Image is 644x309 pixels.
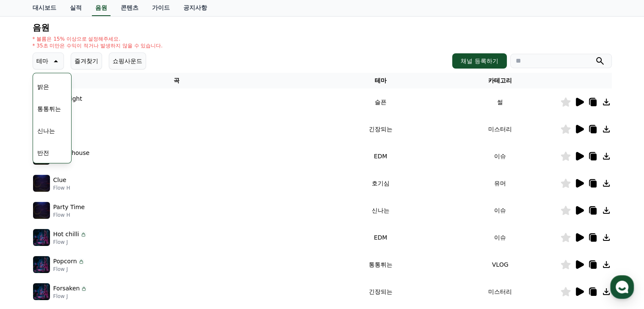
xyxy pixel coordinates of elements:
p: Party Time [53,203,85,212]
th: 카테고리 [440,73,560,88]
p: Sad Night [53,94,82,103]
a: 홈 [3,239,56,260]
img: music [33,229,50,246]
img: music [33,283,50,300]
td: 이슈 [440,224,560,251]
h4: 음원 [33,23,612,32]
p: Hot chilli [53,230,79,239]
span: 설정 [131,251,141,258]
a: 설정 [109,239,163,260]
td: EDM [321,143,440,170]
td: 미스터리 [440,116,560,143]
p: Clue [53,176,66,185]
img: music [33,202,50,219]
td: VLOG [440,251,560,278]
td: 썰 [440,88,560,116]
td: 미스터리 [440,278,560,305]
button: 통통튀는 [34,99,64,118]
td: 통통튀는 [321,251,440,278]
p: 테마 [36,55,48,67]
p: Flow J [53,266,85,273]
td: 신나는 [321,197,440,224]
p: Flow J [53,239,87,246]
a: 대화 [56,239,109,260]
th: 테마 [321,73,440,88]
button: 쇼핑사운드 [109,52,146,69]
td: 긴장되는 [321,278,440,305]
button: 채널 등록하기 [452,53,506,69]
p: Popcorn [53,257,77,266]
img: music [33,256,50,273]
button: 신나는 [34,121,58,140]
p: Flow J [53,293,88,300]
td: 슬픈 [321,88,440,116]
td: 이슈 [440,197,560,224]
span: 홈 [27,251,32,258]
img: music [33,175,50,192]
button: 반전 [34,143,53,162]
th: 곡 [33,73,321,88]
td: 긴장되는 [321,116,440,143]
p: Flow H [53,212,85,218]
span: 대화 [77,252,88,259]
td: 유머 [440,170,560,197]
td: 호기심 [321,170,440,197]
td: 이슈 [440,143,560,170]
button: 즐겨찾기 [71,52,102,69]
button: 테마 [33,52,64,69]
p: Flow H [53,185,70,191]
p: Forsaken [53,284,80,293]
td: EDM [321,224,440,251]
p: * 볼륨은 15% 이상으로 설정해주세요. [33,36,163,42]
p: * 35초 미만은 수익이 적거나 발생하지 않을 수 있습니다. [33,42,163,49]
button: 밝은 [34,77,53,96]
